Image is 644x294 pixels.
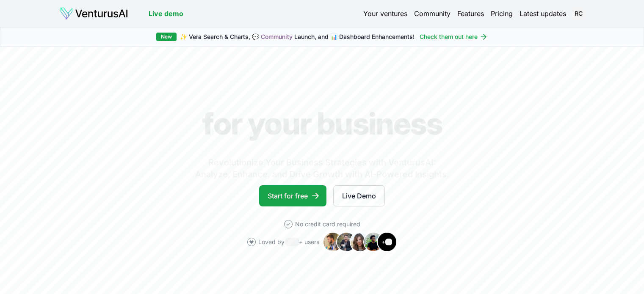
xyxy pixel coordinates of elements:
a: Your ventures [363,8,407,19]
a: Check them out here [420,33,488,41]
a: Live Demo [333,185,385,206]
img: Avatar 1 [323,232,343,252]
span: ✨ Vera Search & Charts, 💬 Launch, and 📊 Dashboard Enhancements! [180,33,415,41]
img: Avatar 2 [336,232,357,252]
img: Avatar 3 [350,232,370,252]
a: Features [457,8,484,19]
span: RC [572,7,586,20]
button: RC [573,8,585,19]
a: Latest updates [520,8,566,19]
a: Live demo [149,8,183,19]
a: Start for free [259,185,326,206]
img: Avatar 4 [363,232,384,252]
a: Community [261,33,293,40]
img: logo [60,7,128,20]
div: New [156,33,177,41]
a: Community [414,8,451,19]
a: Pricing [491,8,513,19]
